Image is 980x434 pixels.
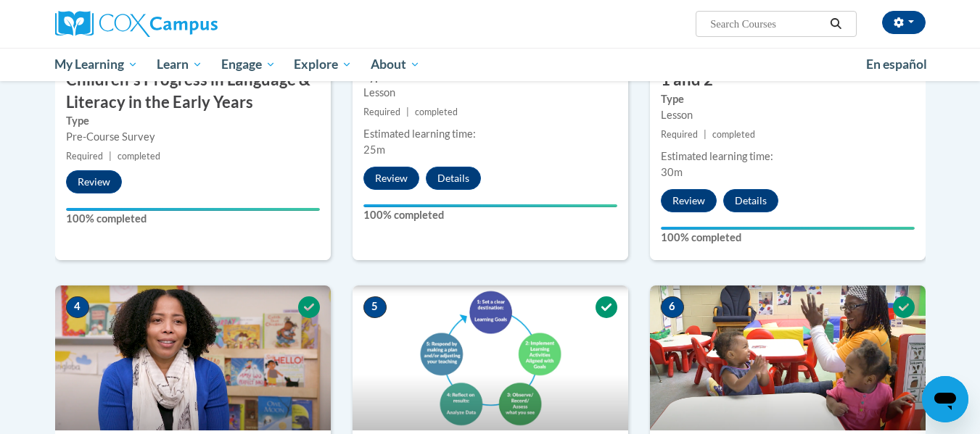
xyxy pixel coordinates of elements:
div: Your progress [661,227,915,230]
span: completed [415,107,458,117]
button: Details [723,189,778,212]
iframe: Button to launch messaging window [922,376,968,422]
button: Details [426,167,481,190]
span: Required [66,151,103,162]
input: Search Courses [709,15,825,33]
span: | [406,107,409,117]
label: Type [66,113,320,129]
span: Required [363,107,400,117]
a: Engage [212,48,285,81]
a: My Learning [46,48,148,81]
div: Lesson [363,85,617,101]
button: Review [661,189,717,212]
img: Course Image [55,285,331,430]
span: Required [661,129,698,140]
img: Course Image [353,285,628,430]
div: Your progress [66,208,320,211]
div: Lesson [661,107,915,123]
span: 4 [66,296,89,318]
label: 100% completed [66,211,320,227]
span: completed [712,129,755,140]
span: En español [866,57,927,72]
a: En español [857,49,936,80]
span: 6 [661,296,684,318]
button: Search [825,15,847,33]
div: Main menu [33,48,947,81]
span: | [109,151,112,162]
img: Cox Campus [55,11,218,37]
img: Course Image [650,285,926,430]
button: Review [363,167,419,190]
a: About [361,48,429,81]
button: Account Settings [882,11,926,34]
label: Type [661,91,915,107]
span: Engage [221,56,276,73]
label: 100% completed [661,230,915,246]
span: About [371,56,420,73]
div: Estimated learning time: [661,149,915,164]
a: Learn [147,48,212,81]
div: Your progress [363,204,617,207]
div: Estimated learning time: [363,126,617,142]
span: Explore [294,56,352,73]
span: My Learning [54,56,138,73]
button: Review [66,170,122,193]
span: 30m [661,166,683,178]
span: Learn [157,56,202,73]
span: 5 [363,296,387,318]
span: completed [118,151,160,162]
div: Pre-Course Survey [66,129,320,145]
a: Explore [284,48,361,81]
a: Cox Campus [55,11,331,37]
label: 100% completed [363,207,617,223]
span: | [704,129,707,140]
span: 25m [363,143,385,156]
